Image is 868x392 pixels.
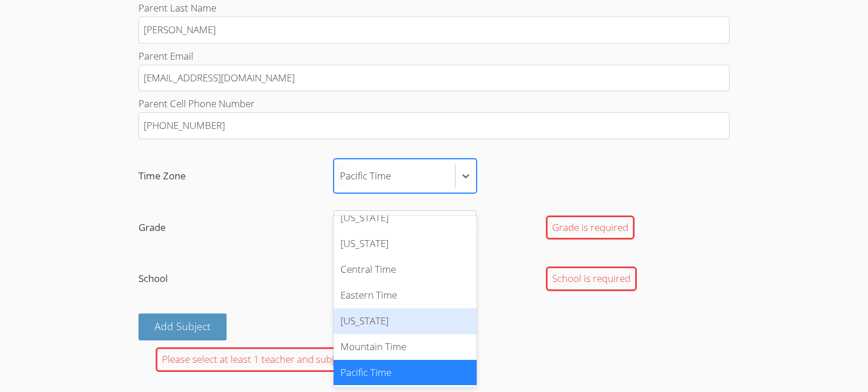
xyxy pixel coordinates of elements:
input: Parent Cell Phone Number [138,112,729,139]
input: Parent Last Name [138,17,729,44]
div: Pacific Time [334,360,477,386]
input: GradeSelect...Grade is required [340,214,341,241]
span: Parent Email [138,49,193,62]
input: Parent Email [138,65,729,92]
div: Central Time [334,257,477,283]
div: Pacific Time [340,168,391,185]
span: Grade [138,219,334,236]
span: School [138,271,334,287]
input: Time ZonePacific Time [340,163,341,189]
span: Time Zone [138,168,334,185]
div: [US_STATE] [334,308,477,334]
div: Mountain Time [334,334,477,360]
div: [US_STATE] [334,231,477,257]
span: Parent Cell Phone Number [138,97,255,110]
div: Eastern Time [334,283,477,308]
div: Grade is required [546,215,635,240]
div: Please select at least 1 teacher and subject [156,347,354,372]
button: Add Subject [138,313,227,340]
div: [US_STATE] [334,205,477,231]
span: Parent Last Name [138,1,216,14]
div: School is required [546,266,637,291]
